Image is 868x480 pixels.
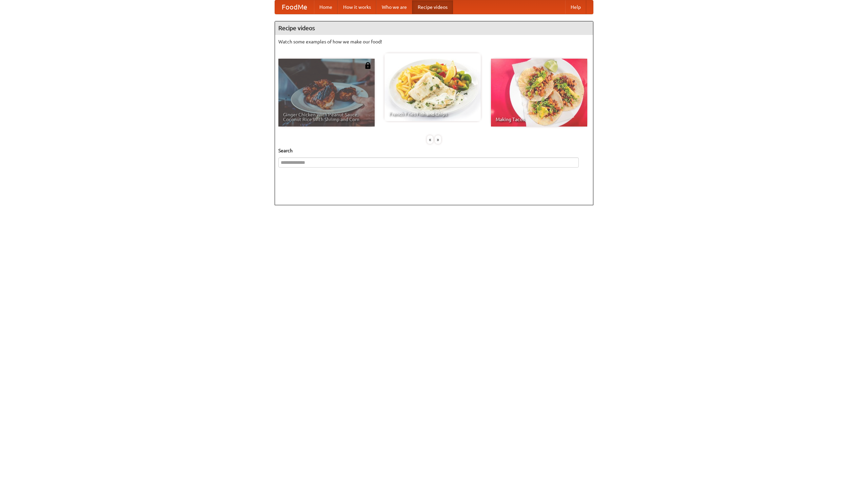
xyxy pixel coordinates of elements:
img: 483408.png [364,62,371,69]
p: Watch some examples of how we make our food! [278,38,590,45]
a: Help [565,0,586,14]
a: Recipe videos [412,0,453,14]
h4: Recipe videos [275,21,593,35]
div: » [435,135,441,144]
a: How it works [338,0,376,14]
span: Making Tacos [496,117,583,122]
a: Home [314,0,338,14]
a: FoodMe [275,0,314,14]
h5: Search [278,147,590,154]
a: Who we are [376,0,412,14]
span: French Fries Fish and Chips [389,112,476,116]
a: French Fries Fish and Chips [384,53,481,121]
a: Making Tacos [491,59,587,127]
div: « [427,135,433,144]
